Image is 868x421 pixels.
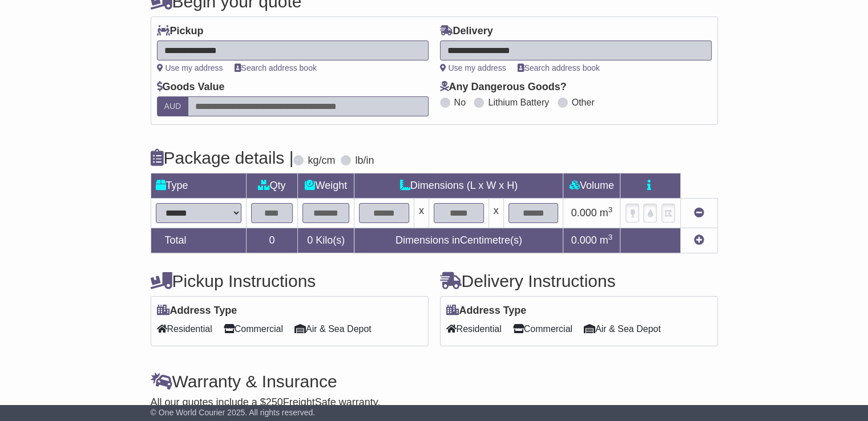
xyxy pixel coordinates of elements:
[454,97,466,108] label: No
[298,228,354,253] td: Kilo(s)
[440,25,493,38] label: Delivery
[151,272,429,290] h4: Pickup Instructions
[488,97,549,108] label: Lithium Battery
[246,228,298,253] td: 0
[151,372,718,391] h4: Warranty & Insurance
[151,228,246,253] td: Total
[608,233,613,241] sup: 3
[235,63,317,72] a: Search address book
[440,63,506,72] a: Use my address
[584,320,661,338] span: Air & Sea Depot
[308,155,335,167] label: kg/cm
[151,396,718,409] div: All our quotes include a $ FreightSafe warranty.
[488,199,503,228] td: x
[354,228,563,253] td: Dimensions in Centimetre(s)
[266,396,283,408] span: 250
[446,320,502,338] span: Residential
[157,25,204,38] label: Pickup
[600,207,613,218] span: m
[571,234,597,246] span: 0.000
[440,81,567,94] label: Any Dangerous Goods?
[600,234,613,246] span: m
[157,305,237,317] label: Address Type
[513,320,572,338] span: Commercial
[446,305,527,317] label: Address Type
[294,320,372,338] span: Air & Sea Depot
[694,234,704,246] a: Add new item
[354,173,563,199] td: Dimensions (L x W x H)
[307,234,313,246] span: 0
[694,207,704,218] a: Remove this item
[157,81,225,94] label: Goods Value
[298,173,354,199] td: Weight
[608,205,613,214] sup: 3
[151,173,246,199] td: Type
[572,97,595,108] label: Other
[414,199,429,228] td: x
[224,320,283,338] span: Commercial
[157,63,223,72] a: Use my address
[151,148,294,167] h4: Package details |
[151,408,316,417] span: © One World Courier 2025. All rights reserved.
[571,207,597,218] span: 0.000
[355,155,374,167] label: lb/in
[246,173,298,199] td: Qty
[563,173,620,199] td: Volume
[440,272,718,290] h4: Delivery Instructions
[518,63,600,72] a: Search address book
[157,96,189,116] label: AUD
[157,320,212,338] span: Residential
